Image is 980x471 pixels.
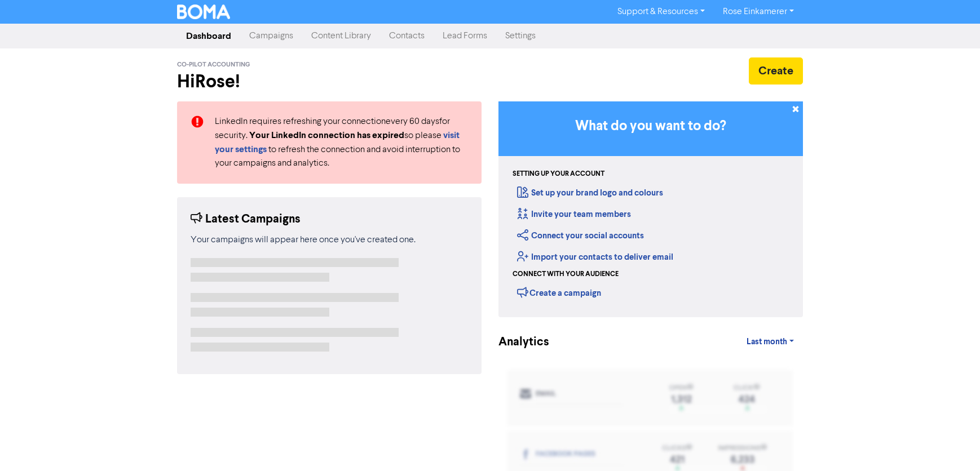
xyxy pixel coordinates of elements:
[517,230,644,241] a: Connect your social accounts
[515,118,786,135] h3: What do you want to do?
[215,131,460,154] a: visit your settings
[517,209,631,220] a: Invite your team members
[924,417,980,471] iframe: Chat Widget
[302,25,380,47] a: Content Library
[191,233,468,247] div: Your campaigns will appear here once you've created one.
[249,130,404,141] strong: Your LinkedIn connection has expired
[517,252,673,263] a: Import your contacts to deliver email
[608,3,714,21] a: Support & Resources
[513,169,604,179] div: Setting up your account
[177,61,250,69] span: Co-Pilot Accounting
[517,188,663,198] a: Set up your brand logo and colours
[749,57,803,85] button: Create
[177,25,240,47] a: Dashboard
[498,334,535,351] div: Analytics
[738,331,803,353] a: Last month
[747,337,787,347] span: Last month
[498,101,803,317] div: Getting Started in BOMA
[240,25,302,47] a: Campaigns
[191,211,301,228] div: Latest Campaigns
[434,25,496,47] a: Lead Forms
[177,71,482,92] h2: Hi Rose !
[380,25,434,47] a: Contacts
[206,115,476,170] div: LinkedIn requires refreshing your connection every 60 days for security. so please to refresh the...
[496,25,545,47] a: Settings
[714,3,803,21] a: Rose Einkamerer
[177,5,230,19] img: BOMA Logo
[513,269,619,279] div: Connect with your audience
[517,284,601,301] div: Create a campaign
